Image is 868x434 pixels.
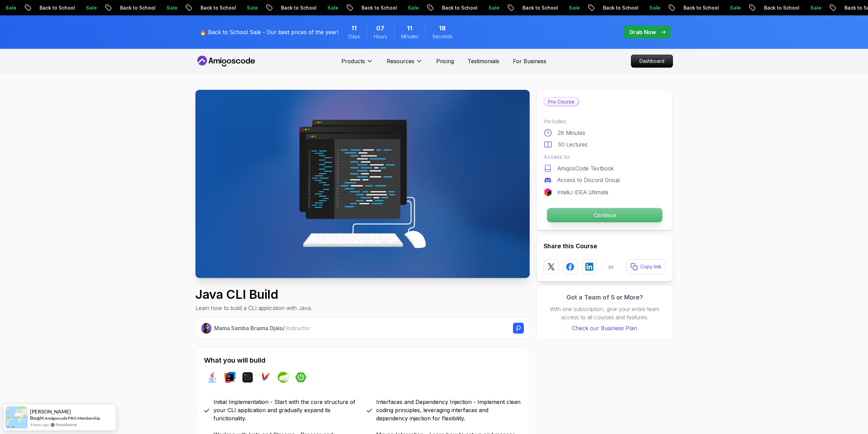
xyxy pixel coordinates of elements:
p: 30 Lectures [558,140,588,149]
p: Includes: [544,117,666,125]
p: Sale [668,4,690,11]
a: Amigoscode PRO Membership [45,416,100,421]
h1: Java CLI Build [195,288,312,301]
span: 7 Hours [376,24,384,33]
p: Back to School [702,4,749,11]
p: Sale [588,4,609,11]
p: Access to Discord Group [557,176,620,184]
span: Instructor [286,325,310,332]
a: Dashboard [631,55,673,68]
p: Sale [829,4,851,11]
p: Grab Now [629,28,656,36]
p: Back to School [300,4,346,11]
p: Back to School [461,4,507,11]
p: Sale [24,4,46,11]
img: spring-boot logo [295,372,306,383]
p: 28 Minutes [558,129,585,137]
p: Mama Samba Braima Djalo / [214,324,310,332]
p: Back to School [622,4,668,11]
img: maven logo [260,372,271,383]
img: spring logo [278,372,289,383]
span: [PERSON_NAME] [30,409,71,415]
h3: Got a Team of 5 or More? [544,293,666,302]
p: Sale [266,4,288,11]
a: Pricing [436,57,454,65]
p: Sale [105,4,127,11]
span: Hours [374,33,387,40]
p: Pro Course [544,98,578,106]
p: Dashboard [631,55,673,67]
p: Sale [346,4,368,11]
img: provesource social proof notification image [5,406,28,429]
p: Interfaces and Dependency Injection - Implement clean coding principles, leveraging interfaces an... [376,398,521,422]
p: Initial Implementation - Start with the core structure of your CLI application and gradually expa... [214,398,358,422]
p: or [608,263,614,271]
p: Back to School [58,4,105,11]
p: Copy link [640,263,661,270]
p: With one subscription, give your entire team access to all courses and features. [544,305,666,321]
p: Sale [749,4,770,11]
span: 11 Days [351,24,357,33]
span: 11 Minutes [407,24,412,33]
p: Access to: [544,153,666,161]
img: Nelson Djalo [201,323,212,334]
a: Check our Business Plan [544,324,666,332]
p: Back to School [783,4,829,11]
span: 4 hours ago [30,422,49,428]
span: Minutes [401,33,418,40]
p: Back to School [219,4,266,11]
p: Back to School [139,4,185,11]
button: Resources [387,57,423,71]
button: Copy link [626,259,666,274]
p: 🔥 Back to School Sale - Our best prices of the year! [200,28,338,36]
p: Continue [547,208,662,222]
a: For Business [513,57,546,65]
p: AmigosCode Textbook [557,164,614,172]
span: Seconds [432,33,453,40]
button: Products [341,57,373,71]
img: jetbrains logo [544,188,552,196]
img: java logo [207,372,218,383]
span: Bought [30,415,44,421]
img: intellij logo [224,372,235,383]
p: IntelliJ IDEA Ultimate [557,188,608,196]
span: 18 Seconds [439,24,446,33]
button: Continue [546,208,662,223]
p: Back to School [380,4,427,11]
p: Resources [387,57,414,65]
a: Testimonials [468,57,499,65]
p: Sale [427,4,448,11]
span: Days [349,33,360,40]
a: ProveSource [56,422,77,428]
img: terminal logo [242,372,253,383]
h2: What you will build [204,355,521,365]
h2: Share this Course [544,241,666,251]
p: Learn how to build a CLI application with Java. [195,304,312,312]
img: java-cli-build_thumbnail [195,90,530,278]
p: Sale [507,4,529,11]
p: Products [341,57,365,65]
p: Sale [185,4,207,11]
p: Back to School [541,4,588,11]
